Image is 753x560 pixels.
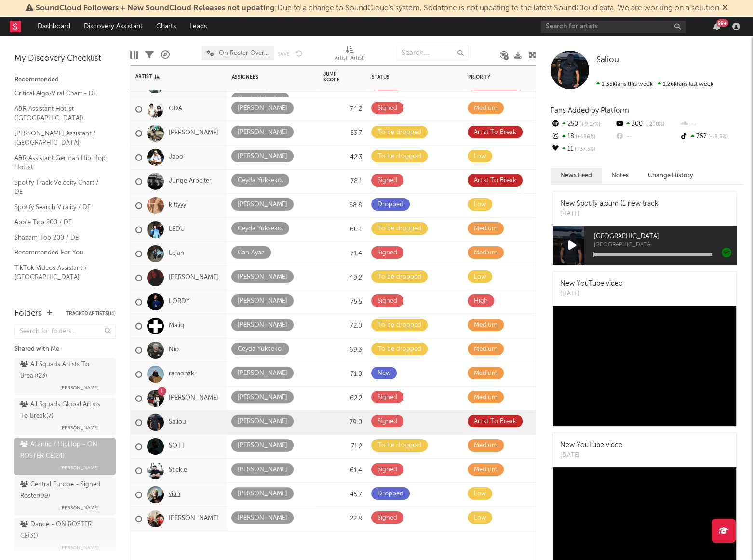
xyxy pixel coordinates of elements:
div: Artist [135,74,208,80]
a: Recommended For You [14,247,106,258]
div: [DATE] [560,289,623,299]
input: Search for folders... [14,325,116,339]
a: All Squads Global Artists To Break(7)[PERSON_NAME] [14,398,116,435]
button: Undo the changes to the current view. [296,49,303,57]
div: [PERSON_NAME] [238,488,287,500]
a: Spotify Track Velocity Chart / DE [14,177,106,197]
div: New YouTube video [560,279,623,289]
a: [PERSON_NAME] [169,515,218,523]
div: Artist To Break [474,127,516,138]
div: [PERSON_NAME] [238,199,287,211]
a: Central Europe - Signed Roster(99)[PERSON_NAME] [14,478,116,515]
a: Discovery Assistant [77,17,149,36]
div: Low [474,151,486,162]
div: 22.8 [323,513,362,524]
div: Dance - ON ROSTER CE ( 31 ) [20,519,108,542]
div: 78.1 [323,175,362,187]
span: +37.5 % [573,147,595,152]
div: High [474,295,488,307]
a: vian [169,491,180,499]
div: 71.0 [323,368,362,380]
div: To be dropped [377,320,421,331]
div: Low [474,271,486,283]
div: To be dropped [377,344,421,355]
div: [PERSON_NAME] [238,127,287,138]
div: All Squads Artists To Break ( 23 ) [20,359,108,382]
div: Low [474,199,486,211]
div: Medium [474,320,498,331]
div: To be dropped [377,151,421,162]
div: Status [372,74,434,80]
div: 45.1 [323,79,362,91]
span: +9.17 % [578,122,600,127]
div: Shared with Me [14,344,116,355]
div: 767 [679,131,743,143]
div: Recommended [14,74,116,86]
div: Signed [377,392,397,403]
span: [PERSON_NAME] [60,382,99,394]
div: [DATE] [560,209,660,219]
a: Spotify Search Virality / DE [14,202,106,213]
div: Can Ayaz [238,79,265,90]
button: 99+ [713,23,720,30]
span: +186 % [574,134,595,140]
div: Artist (Artist) [335,41,365,69]
input: Search... [396,46,469,60]
div: All Squads Global Artists To Break ( 7 ) [20,399,108,422]
span: Fans Added by Platform [551,107,629,114]
div: Artist To Break [474,175,516,187]
div: Atlantic / HipHop - ON ROSTER CE ( 24 ) [20,439,108,462]
div: 62.2 [323,392,362,404]
span: [GEOGRAPHIC_DATA] [594,231,736,242]
div: 75.5 [323,296,362,307]
div: [PERSON_NAME] [238,392,287,403]
div: A&R Pipeline [161,41,170,69]
div: [PERSON_NAME] [238,440,287,452]
div: Assignees [232,74,299,80]
span: [GEOGRAPHIC_DATA] [594,242,736,248]
a: kittyyy [169,201,186,210]
div: 49.2 [323,272,362,283]
a: Atlantic / HipHop - ON ROSTER CE(24)[PERSON_NAME] [14,438,116,475]
span: [PERSON_NAME] [60,462,99,474]
div: -- [615,131,679,143]
div: Signed [377,103,397,114]
a: Apple Top 200 / DE [14,217,106,227]
button: News Feed [551,168,602,184]
div: [PERSON_NAME] [238,103,287,114]
div: Priority [468,74,507,80]
a: Saliou [596,55,619,65]
div: [PERSON_NAME] [238,464,287,476]
span: +200 % [643,122,664,127]
div: Low [474,512,486,524]
a: ramonski [169,370,196,378]
div: New Spotify album (1 new track) [560,199,660,209]
span: : Due to a change to SoundCloud's system, Sodatone is not updating to the latest SoundCloud data.... [36,4,719,12]
a: Saliou [169,418,186,427]
a: LORDY [169,298,189,306]
span: On Roster Overview [219,50,269,56]
div: Signed [377,247,397,259]
a: Stickle [169,467,187,475]
button: Change History [638,168,703,184]
div: Dropped [377,488,403,500]
div: 11 [551,143,615,156]
span: [PERSON_NAME] [60,542,99,554]
a: Dance - ON ROSTER CE(31)[PERSON_NAME] [14,518,116,555]
span: SoundCloud Followers + New SoundCloud Releases not updating [36,4,275,12]
button: Save [277,52,290,57]
div: [PERSON_NAME] [238,512,287,524]
a: Maliq [169,322,184,330]
a: Shazam Top 200 / DE [14,232,106,243]
div: 58.8 [323,200,362,211]
span: [PERSON_NAME] [60,502,99,514]
div: 74.2 [323,103,362,115]
div: Medium [474,440,498,452]
div: Ceyda Yüksekol [238,344,283,355]
div: Filters [145,41,154,69]
div: [DATE] [560,451,623,460]
div: Artist To Break [474,416,516,427]
a: Charts [149,17,183,36]
div: New [377,368,390,379]
div: Ceyda Yüksekol [238,223,283,235]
